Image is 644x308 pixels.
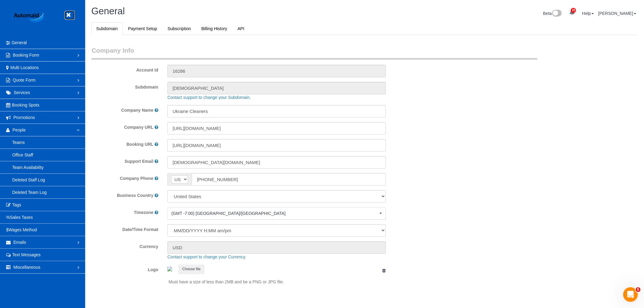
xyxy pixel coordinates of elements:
legend: Company Info [92,46,537,60]
span: Miscellaneous [13,265,40,270]
button: Choose file [178,264,205,274]
button: (GMT -7:00) [GEOGRAPHIC_DATA]/[GEOGRAPHIC_DATA] [167,207,386,220]
div: Contact support to change your Subdomain. [163,94,618,100]
span: Wages Method [9,227,37,232]
span: (GMT -7:00) [GEOGRAPHIC_DATA]/[GEOGRAPHIC_DATA] [171,210,378,216]
img: New interface [552,10,562,18]
label: Subdomain [87,82,163,90]
label: Support Email [124,158,153,164]
p: Must have a size of less than 2MB and be a PNG or JPG file. [169,279,386,285]
img: Automaid Logo [11,11,49,24]
label: Company Name [121,107,153,113]
input: Phone [192,173,386,186]
a: Subdomain [91,22,123,35]
span: Multi Locations [10,65,39,70]
span: Tags [12,202,21,207]
img: 8198af147c7ec167676e918a74526ec6ddc48321.png [167,267,172,271]
label: Company Phone [120,175,153,181]
span: General [91,6,125,16]
label: Account Id [87,65,163,73]
span: Text Messages [12,252,40,257]
div: Contact support to change your Currency. [163,254,618,260]
label: Date/Time Format [87,224,163,233]
span: Emails [13,240,26,245]
a: API [233,22,249,35]
label: Logo [87,264,163,273]
span: Booking Spots [12,103,39,107]
span: General [12,40,27,45]
label: Company URL [124,124,153,130]
a: [PERSON_NAME] [598,11,636,16]
label: Business Country [117,192,153,198]
a: Beta [543,11,562,16]
span: Quote Form [13,78,36,82]
span: 28 [571,8,576,13]
label: Timezone [134,209,153,215]
span: Booking Form [13,53,39,58]
span: People [12,128,26,132]
span: Sales Taxes [10,215,33,220]
iframe: Intercom live chat [623,287,638,302]
label: Currency [87,241,163,250]
span: Services [14,90,30,95]
span: 5 [636,287,641,292]
a: Billing History [197,22,232,35]
a: Help [582,11,594,16]
span: Promotions [13,115,35,120]
a: Payment Setup [123,22,162,35]
label: Booking URL [127,141,154,147]
a: Subscription [163,22,196,35]
ol: Choose Timezone [167,207,386,220]
a: 28 [566,6,578,19]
